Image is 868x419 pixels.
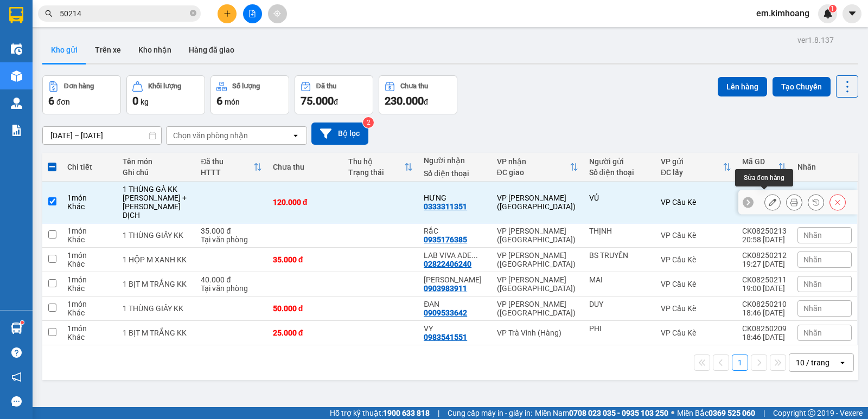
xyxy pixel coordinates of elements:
div: 50.000 đ [273,304,337,313]
div: VP Cầu Kè [661,198,731,207]
div: Chưa thu [400,82,428,90]
div: 0909533642 [424,308,467,317]
div: Khác [67,284,112,293]
span: 75.000 [301,94,334,107]
div: CK08250213 [742,227,787,235]
div: ĐC giao [497,168,570,177]
div: Đơn hàng [64,82,94,90]
div: BS TRUYỀN [589,251,650,260]
strong: 0708 023 035 - 0935 103 250 [569,409,668,417]
img: warehouse-icon [11,98,22,109]
button: 1 [732,354,748,371]
button: Kho nhận [130,37,180,63]
span: đơn [56,98,70,106]
span: VP [PERSON_NAME] ([GEOGRAPHIC_DATA]) [4,36,109,57]
span: em.kimhoang [748,7,818,20]
div: Số điện thoại [589,168,650,177]
div: 40.000 đ [201,275,261,284]
span: đ [334,98,338,106]
div: VP Cầu Kè [661,280,731,288]
span: caret-down [847,9,857,18]
input: Select a date range. [43,127,161,144]
div: VP [PERSON_NAME] ([GEOGRAPHIC_DATA]) [497,227,578,244]
div: VP Cầu Kè [661,328,731,337]
div: Tại văn phòng [201,284,261,293]
span: 230.000 [385,94,424,107]
div: 35.000 đ [201,227,261,235]
div: VP [PERSON_NAME] ([GEOGRAPHIC_DATA]) [497,300,578,317]
button: file-add [243,4,262,23]
img: solution-icon [11,125,22,136]
div: 0333311351 [424,202,467,211]
span: Miền Nam [535,407,668,419]
div: 120.000 đ [273,198,337,207]
span: copyright [808,409,815,417]
svg: open [838,358,847,367]
div: CK08250210 [742,300,787,308]
div: 25.000 đ [273,328,337,337]
button: Kho gửi [42,37,86,63]
span: aim [273,10,281,17]
span: | [763,407,765,419]
p: NHẬN: [4,36,158,57]
img: warehouse-icon [11,323,22,334]
button: caret-down [843,4,861,23]
div: Chọn văn phòng nhận [173,130,248,141]
th: Toggle SortBy [195,153,267,182]
span: Hỗ trợ kỹ thuật: [330,407,430,419]
div: PHI [589,324,650,333]
div: HƯNG [424,194,486,202]
button: Chưa thu230.000đ [379,75,457,114]
div: Khối lượng [148,82,181,90]
span: 0 [132,94,138,107]
span: ... [471,251,478,260]
div: SANG TRỌNG [424,275,486,284]
div: 10 / trang [796,357,829,368]
span: món [225,98,240,106]
div: Khác [67,202,112,211]
div: Đã thu [201,157,253,166]
button: Bộ lọc [311,123,368,145]
div: 18:46 [DATE] [742,308,787,317]
div: 1 món [67,194,112,202]
span: Cung cấp máy in - giấy in: [448,407,532,419]
div: Số lượng [232,82,260,90]
span: 1 [831,5,834,12]
button: Hàng đã giao [180,37,243,63]
div: CK08250209 [742,324,787,333]
div: 20:58 [DATE] [742,235,787,244]
div: VP [PERSON_NAME] ([GEOGRAPHIC_DATA]) [497,194,578,211]
span: notification [11,372,22,382]
div: Người gửi [589,157,650,166]
span: close-circle [190,9,196,19]
span: 6 [48,94,54,107]
div: LAB VIVA ADENT SG [424,251,486,260]
span: GIAO: [4,70,101,91]
div: VP [PERSON_NAME] ([GEOGRAPHIC_DATA]) [497,275,578,293]
div: 1 món [67,251,112,260]
div: VỦ [589,194,650,202]
img: icon-new-feature [823,9,833,18]
div: Sửa đơn hàng [764,194,781,210]
div: 1 HỘP M XANH KK [123,255,190,264]
div: ver 1.8.137 [797,34,834,46]
div: Ghi chú [123,168,190,177]
div: 1 THÙNG GIẤY KK [123,231,190,240]
div: Nhãn [797,163,852,171]
span: plus [224,10,231,17]
button: Đơn hàng6đơn [42,75,121,114]
div: VP [PERSON_NAME] ([GEOGRAPHIC_DATA]) [497,251,578,268]
span: message [11,396,22,407]
div: Tại văn phòng [201,235,261,244]
div: Người nhận [424,156,486,165]
div: Khác [67,333,112,341]
div: DUY [589,300,650,308]
button: Đã thu75.000đ [295,75,373,114]
strong: 1900 633 818 [383,409,430,417]
span: question-circle [11,347,22,358]
button: Tạo Chuyến [773,77,831,96]
div: 0903983911 [424,284,467,293]
div: THỊNH [589,227,650,235]
th: Toggle SortBy [492,153,584,182]
span: VỦ [68,21,79,31]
